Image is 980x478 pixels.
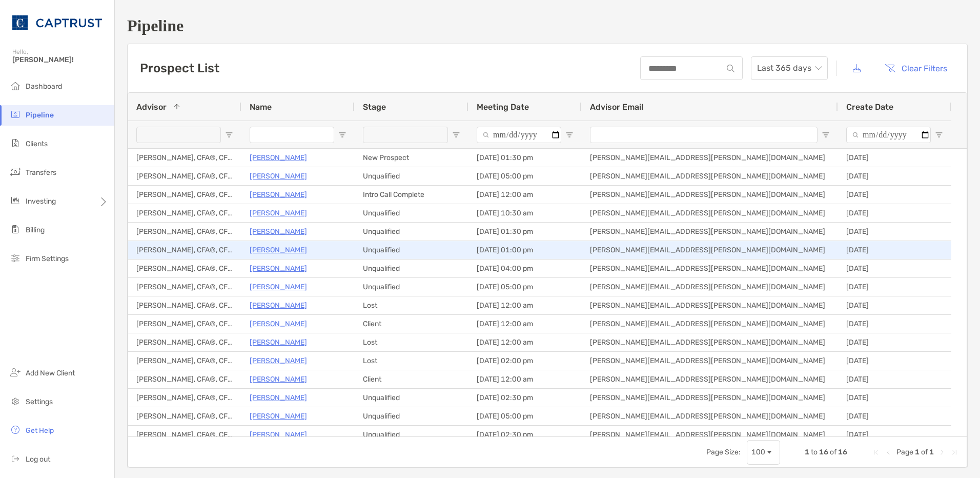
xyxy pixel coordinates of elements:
[819,448,828,456] span: 16
[355,186,468,204] div: Intro Call Complete
[26,455,50,464] span: Log out
[582,370,838,388] div: [PERSON_NAME][EMAIL_ADDRESS][PERSON_NAME][DOMAIN_NAME]
[250,225,307,238] a: [PERSON_NAME]
[838,241,951,259] div: [DATE]
[468,223,582,241] div: [DATE] 01:30 pm
[838,407,951,425] div: [DATE]
[26,397,53,406] span: Settings
[727,65,734,72] img: input icon
[582,204,838,222] div: [PERSON_NAME][EMAIL_ADDRESS][PERSON_NAME][DOMAIN_NAME]
[838,426,951,444] div: [DATE]
[250,299,307,312] a: [PERSON_NAME]
[355,407,468,425] div: Unqualified
[128,370,241,388] div: [PERSON_NAME], CFA®, CFP®
[590,102,643,112] span: Advisor Email
[838,186,951,204] div: [DATE]
[12,55,108,64] span: [PERSON_NAME]!
[355,241,468,259] div: Unqualified
[128,389,241,407] div: [PERSON_NAME], CFA®, CFP®
[582,315,838,333] div: [PERSON_NAME][EMAIL_ADDRESS][PERSON_NAME][DOMAIN_NAME]
[9,108,22,121] img: pipeline icon
[128,167,241,185] div: [PERSON_NAME], CFA®, CFP®
[128,186,241,204] div: [PERSON_NAME], CFA®, CFP®
[26,82,62,91] span: Dashboard
[250,207,307,220] p: [PERSON_NAME]
[250,373,307,386] a: [PERSON_NAME]
[468,186,582,204] div: [DATE] 12:00 am
[355,204,468,222] div: Unqualified
[805,448,809,456] span: 1
[582,149,838,167] div: [PERSON_NAME][EMAIL_ADDRESS][PERSON_NAME][DOMAIN_NAME]
[751,448,765,456] div: 100
[225,131,233,139] button: Open Filter Menu
[127,16,968,35] h1: Pipeline
[935,131,943,139] button: Open Filter Menu
[757,57,822,79] span: Last 365 days
[355,296,468,314] div: Lost
[250,170,307,183] p: [PERSON_NAME]
[838,167,951,185] div: [DATE]
[838,260,951,277] div: [DATE]
[9,79,22,92] img: dashboard icon
[250,281,307,293] p: [PERSON_NAME]
[355,333,468,351] div: Lost
[838,352,951,370] div: [DATE]
[468,296,582,314] div: [DATE] 12:00 am
[582,333,838,351] div: [PERSON_NAME][EMAIL_ADDRESS][PERSON_NAME][DOMAIN_NAME]
[26,140,48,148] span: Clients
[468,278,582,296] div: [DATE] 05:00 pm
[128,223,241,241] div: [PERSON_NAME], CFA®, CFP®
[250,244,307,256] a: [PERSON_NAME]
[921,448,928,456] span: of
[838,149,951,167] div: [DATE]
[822,131,830,139] button: Open Filter Menu
[128,315,241,333] div: [PERSON_NAME], CFA®, CFP®
[468,426,582,444] div: [DATE] 02:30 pm
[355,167,468,185] div: Unqualified
[128,278,241,296] div: [PERSON_NAME], CFA®, CFP®
[128,241,241,259] div: [PERSON_NAME], CFA®, CFP®
[250,262,307,275] p: [PERSON_NAME]
[9,366,22,379] img: add_new_client icon
[565,131,574,139] button: Open Filter Menu
[452,131,460,139] button: Open Filter Menu
[582,260,838,277] div: [PERSON_NAME][EMAIL_ADDRESS][PERSON_NAME][DOMAIN_NAME]
[355,149,468,167] div: New Prospect
[128,149,241,167] div: [PERSON_NAME], CFA®, CFP®
[355,315,468,333] div: Client
[582,241,838,259] div: [PERSON_NAME][EMAIL_ADDRESS][PERSON_NAME][DOMAIN_NAME]
[250,428,307,441] a: [PERSON_NAME]
[838,278,951,296] div: [DATE]
[250,410,307,423] a: [PERSON_NAME]
[9,395,22,407] img: settings icon
[877,57,955,79] button: Clear Filters
[582,426,838,444] div: [PERSON_NAME][EMAIL_ADDRESS][PERSON_NAME][DOMAIN_NAME]
[140,61,219,75] h3: Prospect List
[26,197,56,206] span: Investing
[838,333,951,351] div: [DATE]
[128,407,241,425] div: [PERSON_NAME], CFA®, CFP®
[9,194,22,207] img: investing icon
[250,354,307,367] a: [PERSON_NAME]
[838,389,951,407] div: [DATE]
[128,260,241,277] div: [PERSON_NAME], CFA®, CFP®
[355,389,468,407] div: Unqualified
[811,448,818,456] span: to
[582,407,838,425] div: [PERSON_NAME][EMAIL_ADDRESS][PERSON_NAME][DOMAIN_NAME]
[915,448,920,456] span: 1
[468,204,582,222] div: [DATE] 10:30 am
[26,111,54,120] span: Pipeline
[250,188,307,201] p: [PERSON_NAME]
[468,315,582,333] div: [DATE] 12:00 am
[838,370,951,388] div: [DATE]
[477,127,561,143] input: Meeting Date Filter Input
[938,448,946,456] div: Next Page
[250,336,307,349] p: [PERSON_NAME]
[136,102,167,112] span: Advisor
[950,448,958,456] div: Last Page
[582,186,838,204] div: [PERSON_NAME][EMAIL_ADDRESS][PERSON_NAME][DOMAIN_NAME]
[9,424,22,436] img: get-help icon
